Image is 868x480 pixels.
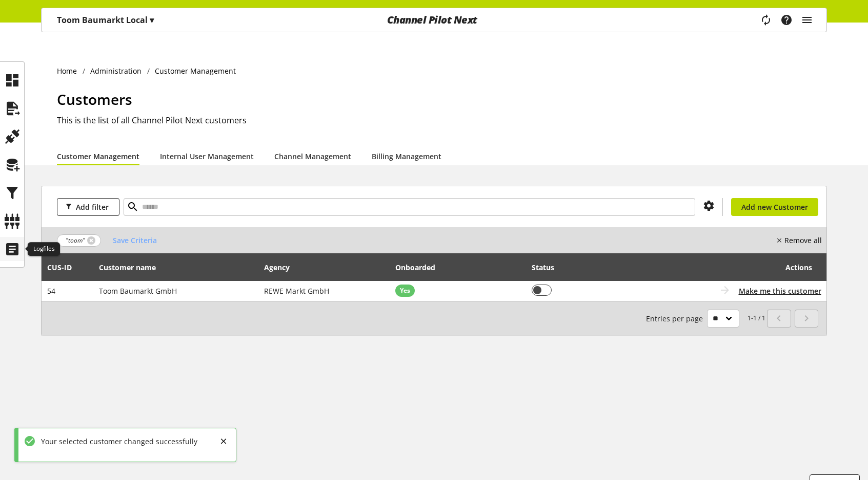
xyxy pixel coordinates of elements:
[274,151,351,162] a: Channel Management
[741,202,808,212] span: Add new Customer
[66,236,85,245] span: "toom"
[372,151,441,162] a: Billing Management
[57,90,132,109] span: Customers
[739,286,821,296] button: Make me this customer
[731,198,818,216] a: Add new Customer
[395,262,446,273] div: Onboarded
[113,235,157,246] span: Save Criteria
[85,66,147,76] a: Administration
[57,151,139,162] a: Customer Management
[28,242,60,256] div: Logfiles
[76,202,109,212] span: Add filter
[150,14,154,26] span: ▾
[36,436,197,447] div: Your selected customer changed successfully
[532,262,564,273] div: Status
[57,14,154,26] p: Toom Baumarkt Local
[105,231,165,249] button: Save Criteria
[264,262,300,273] div: Agency
[57,198,119,216] button: Add filter
[638,257,812,277] div: Actions
[160,151,254,162] a: Internal User Management
[646,310,765,328] small: 1-1 / 1
[41,8,827,32] nav: main navigation
[47,286,55,296] span: 54
[57,66,83,76] a: Home
[99,262,166,273] div: Customer name
[784,235,822,246] nobr: Remove all
[400,286,410,295] span: Yes
[264,286,329,296] span: REWE Markt GmbH
[646,313,707,324] span: Entries per page
[47,262,82,273] div: CUS-⁠ID
[57,114,827,126] h2: This is the list of all Channel Pilot Next customers
[99,286,177,296] span: Toom Baumarkt GmbH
